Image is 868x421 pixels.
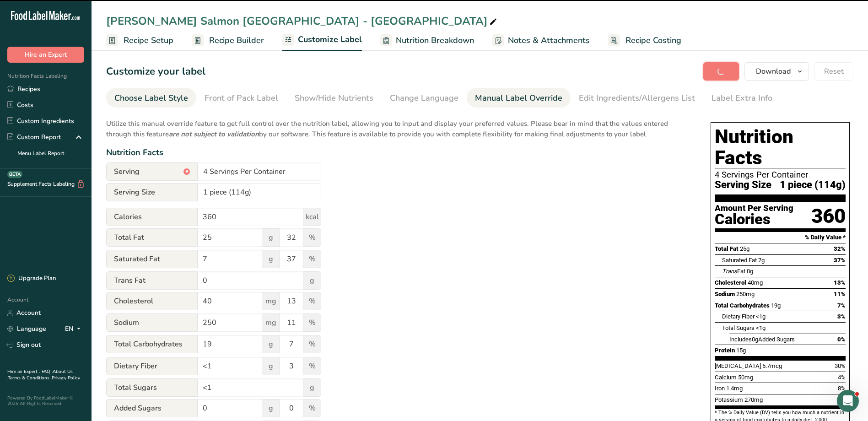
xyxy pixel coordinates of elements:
[762,362,782,369] span: 5.7mcg
[722,313,755,320] span: Dietary Fiber
[7,171,22,178] div: BETA
[837,313,846,320] span: 3%
[722,324,755,331] span: Total Sugars
[396,34,474,47] span: Nutrition Breakdown
[715,170,846,179] div: 4 Servings Per Container
[747,268,753,275] span: 0g
[106,113,692,139] p: Utilize this manual override feature to get full control over the nutrition label, allowing you t...
[262,335,280,353] span: g
[715,232,846,243] section: % Daily Value *
[736,291,755,297] span: 250mg
[758,257,765,264] span: 7g
[303,357,321,375] span: %
[114,92,188,104] div: Choose Label Style
[608,30,681,51] a: Recipe Costing
[169,130,259,139] b: are not subject to validation
[834,257,846,264] span: 37%
[209,34,264,47] span: Recipe Builder
[262,357,280,375] span: g
[262,228,280,247] span: g
[837,302,846,309] span: 7%
[262,399,280,417] span: g
[262,250,280,268] span: g
[106,378,198,397] span: Total Sugars
[738,374,753,381] span: 50mg
[740,245,749,252] span: 25g
[722,268,745,275] span: Fat
[7,368,73,381] a: About Us .
[106,162,198,181] span: Serving
[106,13,499,29] div: [PERSON_NAME] Salmon [GEOGRAPHIC_DATA] - [GEOGRAPHIC_DATA]
[303,228,321,247] span: %
[715,179,771,191] span: Serving Size
[106,228,198,247] span: Total Fat
[715,347,735,354] span: Protein
[834,245,846,252] span: 32%
[726,385,743,392] span: 1.4mg
[736,347,746,354] span: 15g
[106,292,198,310] span: Cholesterol
[492,30,590,51] a: Notes & Attachments
[7,47,84,63] button: Hire an Expert
[303,292,321,310] span: %
[756,313,766,320] span: <1g
[834,291,846,297] span: 11%
[303,250,321,268] span: %
[715,385,725,392] span: Iron
[780,179,846,191] span: 1 piece (114g)
[7,274,56,283] div: Upgrade Plan
[756,324,766,331] span: <1g
[475,92,562,104] div: Manual Label Override
[756,66,791,77] span: Download
[192,30,264,51] a: Recipe Builder
[106,399,198,417] span: Added Sugars
[282,29,362,51] a: Customize Label
[303,378,321,397] span: g
[106,183,198,201] span: Serving Size
[106,64,205,79] h1: Customize your label
[837,390,859,412] iframe: Intercom live chat
[722,268,737,275] i: Trans
[390,92,458,104] div: Change Language
[298,33,362,46] span: Customize Label
[715,302,770,309] span: Total Carbohydrates
[124,34,173,47] span: Recipe Setup
[838,385,846,392] span: 8%
[715,362,761,369] span: [MEDICAL_DATA]
[715,279,746,286] span: Cholesterol
[715,204,793,213] div: Amount Per Serving
[838,374,846,381] span: 4%
[7,132,61,142] div: Custom Report
[715,291,735,297] span: Sodium
[748,279,763,286] span: 40mg
[303,271,321,290] span: g
[106,30,173,51] a: Recipe Setup
[7,368,40,375] a: Hire an Expert .
[508,34,590,47] span: Notes & Attachments
[834,279,846,286] span: 13%
[824,66,844,77] span: Reset
[106,250,198,268] span: Saturated Fat
[380,30,474,51] a: Nutrition Breakdown
[715,245,739,252] span: Total Fat
[42,368,53,375] a: FAQ .
[837,336,846,343] span: 0%
[579,92,695,104] div: Edit Ingredients/Allergens List
[744,62,809,81] button: Download
[262,292,280,310] span: mg
[729,336,795,343] span: Includes Added Sugars
[106,208,198,226] span: Calories
[303,335,321,353] span: %
[303,313,321,332] span: %
[52,375,80,381] a: Privacy Policy
[715,126,846,168] h1: Nutrition Facts
[106,146,692,159] div: Nutrition Facts
[712,92,772,104] div: Label Extra Info
[722,257,757,264] span: Saturated Fat
[7,321,46,337] a: Language
[835,362,846,369] span: 30%
[295,92,373,104] div: Show/Hide Nutrients
[262,313,280,332] span: mg
[205,92,278,104] div: Front of Pack Label
[7,395,84,406] div: Powered By FoodLabelMaker © 2025 All Rights Reserved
